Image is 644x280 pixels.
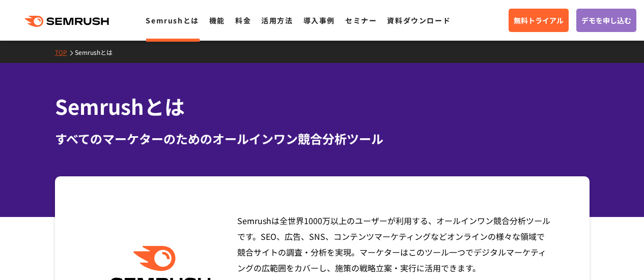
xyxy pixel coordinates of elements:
a: 導入事例 [303,15,335,25]
div: すべてのマーケターのためのオールインワン競合分析ツール [55,130,590,148]
a: Semrushとは [75,48,120,56]
span: 無料トライアル [514,15,564,26]
h1: Semrushとは [55,91,590,121]
a: 無料トライアル [509,9,569,32]
a: Semrushとは [146,15,199,25]
a: 機能 [209,15,225,25]
a: デモを申し込む [576,9,636,32]
a: 活用方法 [261,15,293,25]
a: セミナー [345,15,377,25]
a: 資料ダウンロード [387,15,451,25]
a: TOP [55,48,75,56]
span: デモを申し込む [581,15,631,26]
a: 料金 [235,15,251,25]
